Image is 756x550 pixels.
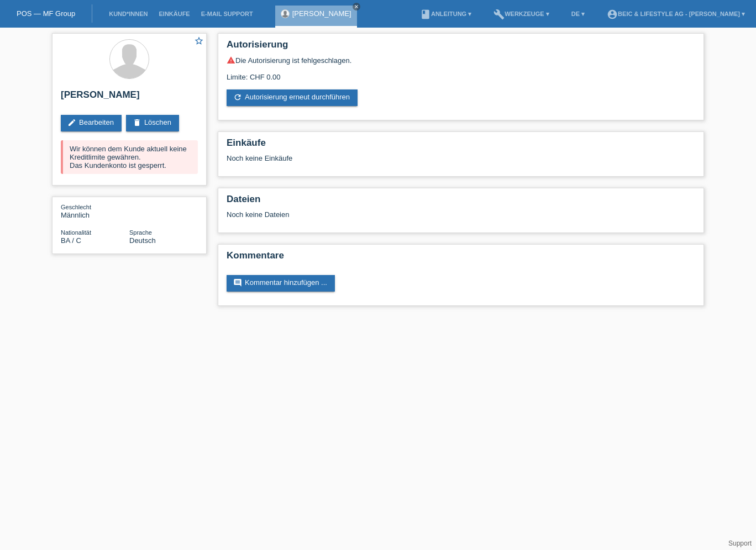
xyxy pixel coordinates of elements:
[61,140,198,174] div: Wir können dem Kunde aktuell keine Kreditlimite gewähren. Das Kundenkonto ist gesperrt.
[61,204,91,210] span: Geschlecht
[292,9,351,18] a: [PERSON_NAME]
[196,10,259,17] a: E-Mail Support
[420,9,431,20] i: book
[227,56,695,65] div: Die Autorisierung ist fehlgeschlagen.
[103,10,153,17] a: Kund*innen
[233,93,242,102] i: refresh
[494,9,505,20] i: build
[227,56,235,65] i: warning
[728,540,752,547] a: Support
[601,10,750,17] a: account_circlebeic & LIFESTYLE AG - [PERSON_NAME] ▾
[227,250,695,267] h2: Kommentare
[566,10,590,17] a: DE ▾
[227,194,695,210] h2: Dateien
[233,278,242,287] i: comment
[17,9,75,18] a: POS — MF Group
[129,229,152,236] span: Sprache
[227,154,695,171] div: Noch keine Einkäufe
[607,9,618,20] i: account_circle
[227,275,335,292] a: commentKommentar hinzufügen ...
[227,39,695,56] h2: Autorisierung
[227,65,695,81] div: Limite: CHF 0.00
[61,229,91,236] span: Nationalität
[61,203,129,219] div: Männlich
[414,10,477,17] a: bookAnleitung ▾
[227,89,358,106] a: refreshAutorisierung erneut durchführen
[227,137,695,154] h2: Einkäufe
[67,118,76,127] i: edit
[61,89,198,106] h2: [PERSON_NAME]
[126,115,179,131] a: deleteLöschen
[129,236,156,245] span: Deutsch
[227,210,564,219] div: Noch keine Dateien
[194,36,204,47] a: star_border
[61,236,81,245] span: Bosnien und Herzegowina / C / 01.08.1993
[353,3,360,10] a: close
[61,115,122,131] a: editBearbeiten
[488,10,555,17] a: buildWerkzeuge ▾
[354,4,359,9] i: close
[194,36,204,46] i: star_border
[153,10,195,17] a: Einkäufe
[133,118,141,127] i: delete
